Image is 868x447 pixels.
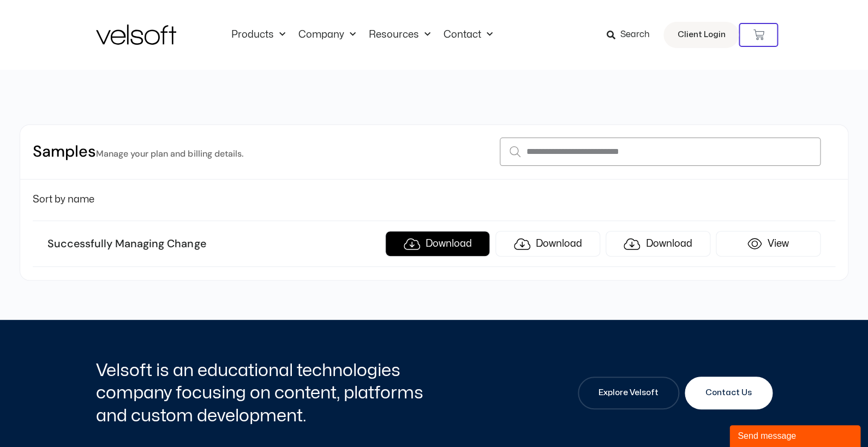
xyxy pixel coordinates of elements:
a: CompanyMenu Toggle [292,29,362,41]
span: Client Login [677,28,725,42]
a: Contact Us [685,377,773,409]
img: Velsoft Training Materials [96,25,176,45]
iframe: chat widget [729,423,863,447]
small: Manage your plan and billing details. [96,148,243,159]
a: Download [385,231,490,257]
a: Download [495,231,600,257]
h2: Velsoft is an educational technologies company focusing on content, platforms and custom developm... [96,359,432,427]
span: Contact Us [705,386,752,400]
a: ProductsMenu Toggle [225,29,292,41]
h3: Successfully Managing Change [47,237,380,251]
span: Sort by name [33,195,94,204]
nav: Menu [225,29,499,41]
span: Explore Velsoft [598,386,659,400]
span: Search [620,28,649,42]
a: Download [606,231,710,257]
h2: Samples [33,141,243,163]
a: Explore Velsoft [578,377,679,409]
a: Client Login [663,22,739,48]
a: Search [606,26,657,44]
a: View [716,231,821,257]
a: ContactMenu Toggle [437,29,499,41]
a: ResourcesMenu Toggle [362,29,437,41]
